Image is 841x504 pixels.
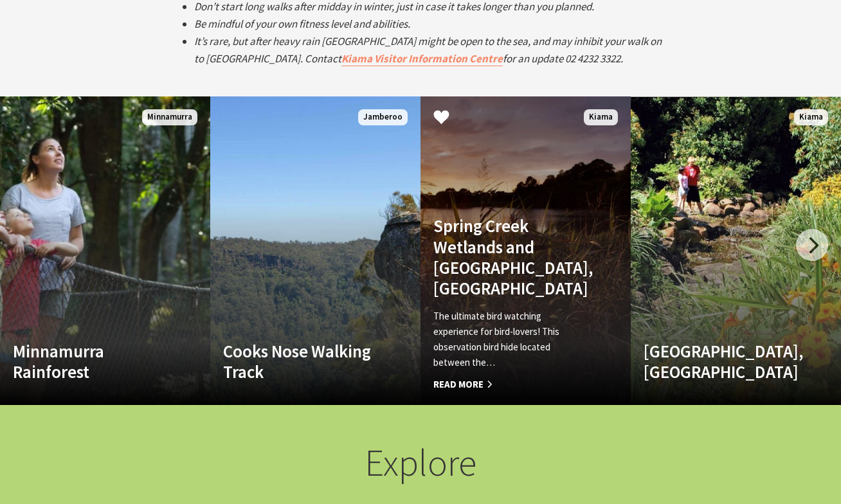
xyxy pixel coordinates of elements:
[631,96,841,405] a: [GEOGRAPHIC_DATA], [GEOGRAPHIC_DATA] Kiama
[142,109,197,125] span: Minnamurra
[358,109,408,125] span: Jamberoo
[794,109,828,125] span: Kiama
[433,215,586,299] h4: Spring Creek Wetlands and [GEOGRAPHIC_DATA], [GEOGRAPHIC_DATA]
[13,341,166,382] h4: Minnamurra Rainforest
[433,377,586,392] span: Read More
[223,341,376,382] h4: Cooks Nose Walking Track
[433,309,586,370] p: The ultimate bird watching experience for bird-lovers! This observation bird hide located between...
[194,34,662,66] em: It’s rare, but after heavy rain [GEOGRAPHIC_DATA] might be open to the sea, and may inhibit your ...
[420,96,631,405] a: Spring Creek Wetlands and [GEOGRAPHIC_DATA], [GEOGRAPHIC_DATA] The ultimate bird watching experie...
[210,96,420,405] a: Cooks Nose Walking Track Jamberoo
[420,96,462,140] button: Click to Favourite Spring Creek Wetlands and Bird Hide, Kiama
[644,341,797,382] h4: [GEOGRAPHIC_DATA], [GEOGRAPHIC_DATA]
[168,440,673,485] h2: Explore
[584,109,618,125] span: Kiama
[194,17,410,31] em: Be mindful of your own fitness level and abilities.
[341,51,503,66] a: Kiama Visitor Information Centre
